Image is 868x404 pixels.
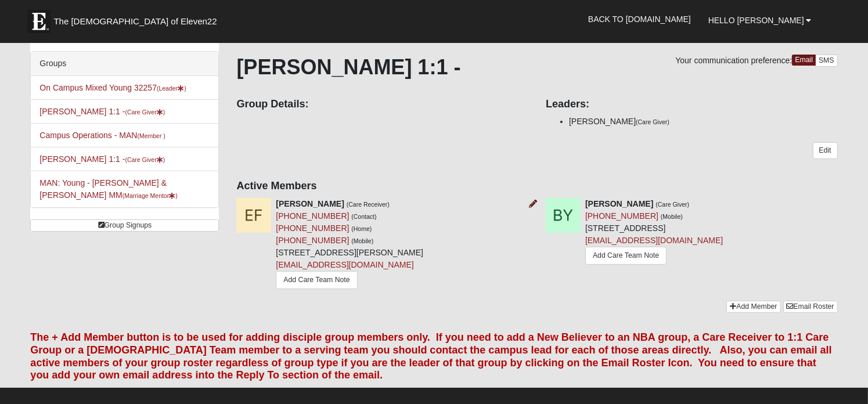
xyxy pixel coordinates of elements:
[585,198,723,268] div: [STREET_ADDRESS]
[39,83,186,92] a: On Campus Mixed Young 32257(Leader)
[236,55,837,80] h1: [PERSON_NAME] 1:1 -
[276,211,349,221] a: [PHONE_NUMBER]
[31,52,218,76] div: Groups
[39,131,165,140] a: Campus Operations - MAN(Member )
[39,107,165,116] a: [PERSON_NAME] 1:1 -(Care Giver)
[351,237,373,244] small: (Mobile)
[585,199,653,208] strong: [PERSON_NAME]
[125,156,165,163] small: (Care Giver )
[675,56,792,65] span: Your communication preference:
[815,55,838,67] a: SMS
[783,301,838,313] a: Email Roster
[708,16,804,25] span: Hello [PERSON_NAME]
[276,199,344,208] strong: [PERSON_NAME]
[579,5,700,34] a: Back to [DOMAIN_NAME]
[585,247,667,265] a: Add Care Team Note
[39,178,177,200] a: MAN: Young - [PERSON_NAME] & [PERSON_NAME] MM(Marriage Mentor)
[157,85,186,92] small: (Leader )
[276,223,349,233] a: [PHONE_NUMBER]
[30,331,831,381] font: The + Add Member button is to be used for adding disciple group members only. If you need to add ...
[661,213,683,220] small: (Mobile)
[813,142,838,159] a: Edit
[636,118,669,125] small: (Care Giver)
[351,225,372,232] small: (Home)
[276,271,357,289] a: Add Care Team Note
[236,180,837,193] h4: Active Members
[726,301,780,313] a: Add Member
[585,211,658,221] a: [PHONE_NUMBER]
[53,16,217,27] span: The [DEMOGRAPHIC_DATA] of Eleven22
[27,10,51,33] img: Eleven22 logo
[276,236,349,245] a: [PHONE_NUMBER]
[655,201,689,208] small: (Care Giver)
[351,213,376,220] small: (Contact)
[125,109,165,116] small: (Care Giver )
[276,198,423,292] div: [STREET_ADDRESS][PERSON_NAME]
[792,55,816,66] a: Email
[30,219,219,232] a: Group Signups
[21,4,254,33] a: The [DEMOGRAPHIC_DATA] of Eleven22
[236,98,528,111] h4: Group Details:
[39,154,165,164] a: [PERSON_NAME] 1:1 -(Care Giver)
[137,132,165,139] small: (Member )
[347,201,390,208] small: (Care Receiver)
[585,236,723,245] a: [EMAIL_ADDRESS][DOMAIN_NAME]
[700,6,820,35] a: Hello [PERSON_NAME]
[276,260,413,269] a: [EMAIL_ADDRESS][DOMAIN_NAME]
[569,116,838,128] li: [PERSON_NAME]
[123,192,178,199] small: (Marriage Mentor )
[546,98,838,111] h4: Leaders:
